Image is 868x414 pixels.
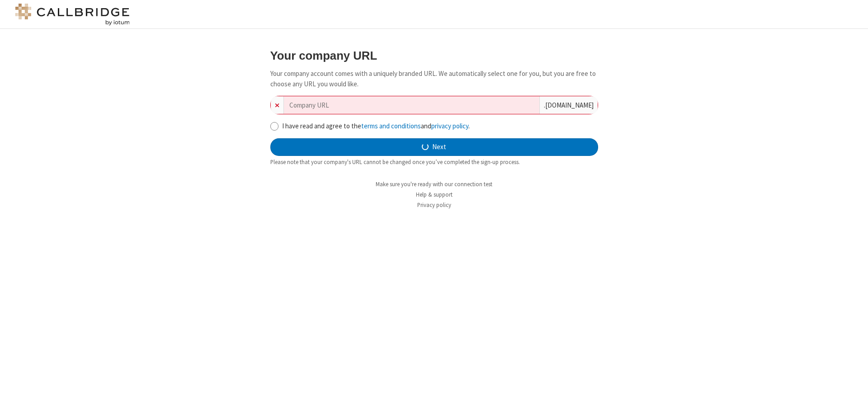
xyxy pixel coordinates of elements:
div: Please note that your company's URL cannot be changed once you’ve completed the sign-up process. [270,158,598,166]
button: Next [270,138,598,156]
a: Make sure you're ready with our connection test [376,180,492,188]
input: Company URL [284,96,539,114]
div: . [DOMAIN_NAME] [539,96,598,114]
a: privacy policy [431,122,468,130]
a: Privacy policy [417,201,451,209]
a: terms and conditions [361,122,421,130]
p: Your company account comes with a uniquely branded URL. We automatically select one for you, but ... [270,69,598,89]
span: Next [432,142,446,152]
label: I have read and agree to the and . [282,121,598,132]
a: Help & support [416,191,453,198]
img: logo@2x.png [14,4,131,25]
h3: Your company URL [270,49,598,62]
